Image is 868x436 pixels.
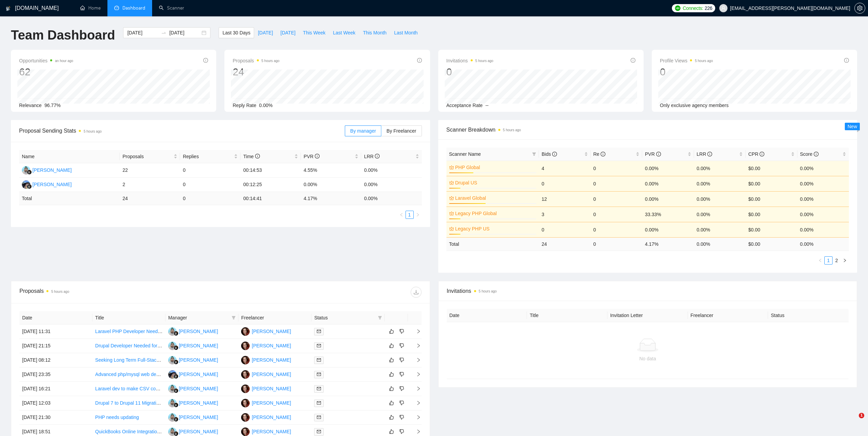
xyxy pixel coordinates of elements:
span: dislike [399,372,404,377]
div: [PERSON_NAME] [179,328,218,335]
span: like [389,372,394,377]
td: 0.00% [642,176,694,191]
td: Total [19,192,120,205]
td: 0.00% [694,207,746,222]
a: NN[PERSON_NAME] [168,328,218,334]
div: [PERSON_NAME] [32,181,72,188]
span: dislike [399,429,404,434]
td: $0.00 [746,161,797,176]
button: like [387,370,396,378]
span: Reply Rate [233,103,256,108]
td: 0.00% [694,161,746,176]
a: PHP Global [455,164,535,171]
div: 0 [446,65,494,78]
td: 0 [539,176,591,191]
iframe: Intercom live chat [845,413,861,429]
span: info-circle [601,152,605,156]
button: download [411,287,422,298]
img: AA [22,180,30,189]
span: like [389,329,394,334]
button: setting [854,3,865,14]
td: $0.00 [746,176,797,191]
td: 0 [180,178,240,192]
button: right [841,256,849,265]
span: info-circle [417,58,422,63]
div: [PERSON_NAME] [179,342,218,349]
span: info-circle [760,152,764,156]
img: AA [168,370,177,379]
span: mail [317,387,321,391]
span: Manager [168,314,229,321]
span: Proposal Sending Stats [19,126,345,135]
a: Drupal Developer Needed for eCommerce Website Template [95,343,224,348]
span: LRR [364,154,380,159]
img: NN [168,385,177,393]
td: [DATE] 21:15 [19,339,92,353]
td: Advanced php/mysql web developer needed for manufacturing catalog maintenance [92,367,165,382]
a: NN[PERSON_NAME] [168,343,218,348]
span: -- [485,103,488,108]
button: This Month [359,27,390,38]
span: dislike [399,329,404,334]
td: 4 [539,161,591,176]
li: 2 [833,256,841,265]
span: mail [317,415,321,419]
img: JE [241,356,250,364]
span: download [411,289,421,295]
button: dislike [398,356,406,364]
span: info-circle [375,154,380,159]
button: like [387,342,396,350]
a: NN[PERSON_NAME] [168,400,218,405]
td: Drupal Developer Needed for eCommerce Website Template [92,339,165,353]
span: Score [800,151,819,157]
button: Last Week [329,27,359,38]
img: gigradar-bm.png [174,431,178,436]
a: NN[PERSON_NAME] [168,386,218,391]
button: dislike [398,399,406,407]
span: By manager [350,128,376,134]
span: like [389,357,394,363]
div: [PERSON_NAME] [252,371,291,378]
img: JE [241,399,250,407]
div: 62 [19,65,73,78]
img: logo [6,3,11,14]
button: dislike [398,427,406,436]
span: Acceptance Rate [446,103,483,108]
img: NN [168,427,177,436]
span: left [399,213,403,217]
span: This Week [303,29,325,36]
button: This Week [299,27,329,38]
td: 0.00% [694,222,746,237]
li: 1 [824,256,833,265]
img: gigradar-bm.png [27,184,32,189]
span: info-circle [255,154,260,159]
td: [DATE] 21:30 [19,410,92,425]
span: to [161,30,166,35]
td: Drupal 7 to Drupal 11 Migration Specialist [92,396,165,410]
a: JE[PERSON_NAME] [241,357,291,362]
span: mail [317,329,321,333]
span: Time [243,154,260,159]
span: LRR [697,151,712,157]
span: Scanner Name [449,151,481,157]
span: right [416,213,420,217]
a: JE[PERSON_NAME] [241,400,291,405]
div: [PERSON_NAME] [252,328,291,335]
img: JE [241,327,250,336]
a: JE[PERSON_NAME] [241,328,291,334]
span: right [411,415,421,420]
img: NN [168,327,177,336]
span: CPR [748,151,764,157]
td: 33.33% [642,207,694,222]
td: 0.00% [642,191,694,207]
span: filter [532,152,536,156]
img: NN [168,342,177,350]
a: QuickBooks Online Integration Troubleshooting Expert Needed [95,429,228,434]
span: info-circle [844,58,849,63]
td: $0.00 [746,207,797,222]
button: [DATE] [254,27,277,38]
th: Replies [180,150,240,163]
span: like [389,429,394,434]
div: [PERSON_NAME] [252,414,291,421]
img: gigradar-bm.png [174,388,178,393]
